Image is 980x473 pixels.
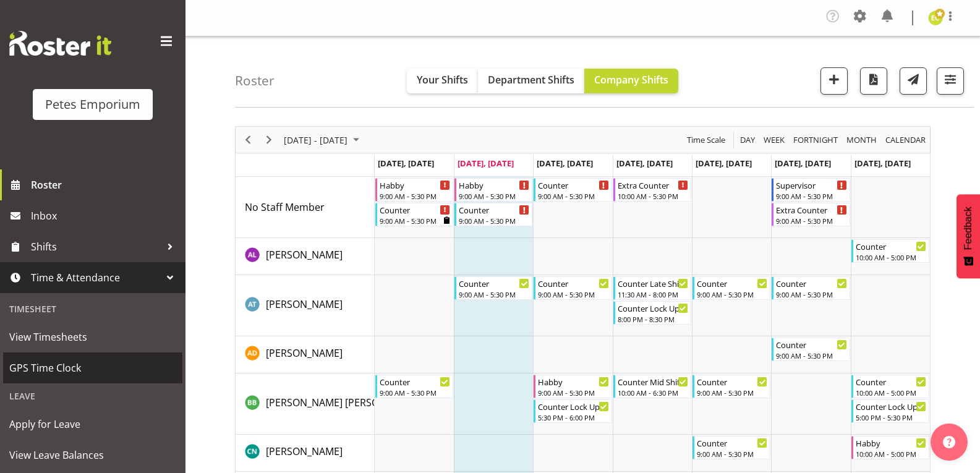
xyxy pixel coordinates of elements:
div: Leave [3,383,182,409]
span: Feedback [963,207,974,250]
span: Inbox [31,207,179,225]
span: Roster [31,176,179,194]
span: View Leave Balances [9,446,176,464]
button: Your Shifts [407,69,478,93]
button: Filter Shifts [937,67,964,95]
img: Rosterit website logo [9,31,111,56]
h4: Roster [235,74,275,88]
div: Timesheet [3,296,182,322]
button: Feedback - Show survey [957,194,980,278]
a: Apply for Leave [3,409,182,440]
span: GPS Time Clock [9,359,176,377]
span: Apply for Leave [9,415,176,433]
button: Send a list of all shifts for the selected filtered period to all rostered employees. [900,67,927,95]
img: help-xxl-2.png [943,436,955,448]
a: GPS Time Clock [3,352,182,383]
button: Download a PDF of the roster according to the set date range. [860,67,887,95]
span: Department Shifts [488,73,574,87]
span: Company Shifts [594,73,668,87]
span: View Timesheets [9,328,176,346]
span: Your Shifts [417,73,468,87]
button: Add a new shift [820,67,848,95]
span: Time & Attendance [31,268,161,287]
a: View Leave Balances [3,440,182,471]
button: Department Shifts [478,69,584,93]
span: Shifts [31,237,161,256]
button: Company Shifts [584,69,678,93]
div: Petes Emporium [45,95,140,114]
a: View Timesheets [3,322,182,352]
img: emma-croft7499.jpg [928,11,943,25]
